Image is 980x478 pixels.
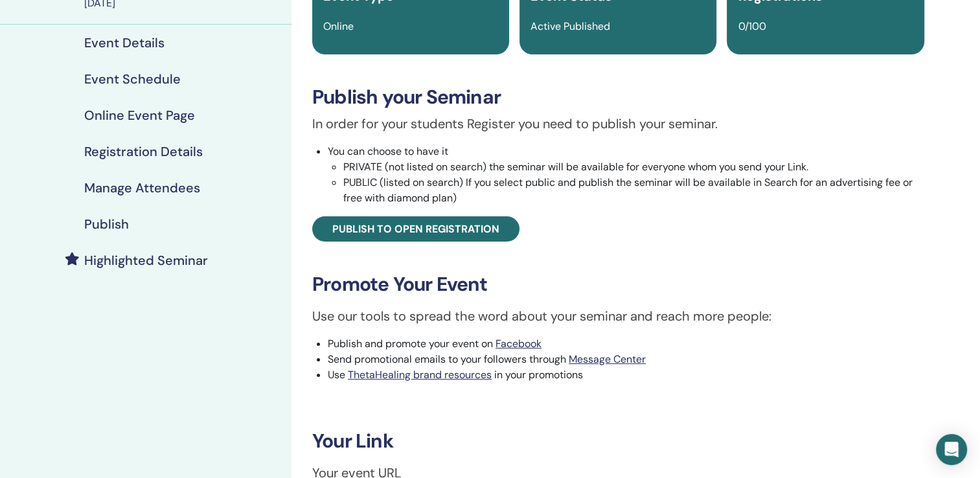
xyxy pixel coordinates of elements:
p: In order for your students Register you need to publish your seminar. [312,114,924,133]
li: Publish and promote your event on [328,336,924,352]
a: Message Center [569,352,646,366]
span: Publish to open registration [332,222,499,236]
h3: Publish your Seminar [312,85,924,109]
a: Publish to open registration [312,216,519,242]
span: Active Published [530,19,610,33]
li: You can choose to have it [328,144,924,206]
span: Online [323,19,354,33]
li: Send promotional emails to your followers through [328,352,924,367]
h4: Event Schedule [84,71,181,87]
h4: Manage Attendees [84,180,200,196]
h4: Publish [84,216,129,232]
div: Open Intercom Messenger [936,434,967,465]
li: PUBLIC (listed on search) If you select public and publish the seminar will be available in Searc... [343,175,924,206]
h3: Promote Your Event [312,273,924,296]
p: Use our tools to spread the word about your seminar and reach more people: [312,306,924,326]
a: Facebook [496,337,541,350]
span: 0/100 [738,19,766,33]
h4: Event Details [84,35,165,51]
a: ThetaHealing brand resources [348,368,492,381]
li: PRIVATE (not listed on search) the seminar will be available for everyone whom you send your Link. [343,159,924,175]
h4: Highlighted Seminar [84,253,208,268]
li: Use in your promotions [328,367,924,383]
h4: Registration Details [84,144,203,159]
h4: Online Event Page [84,108,195,123]
h3: Your Link [312,429,924,453]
